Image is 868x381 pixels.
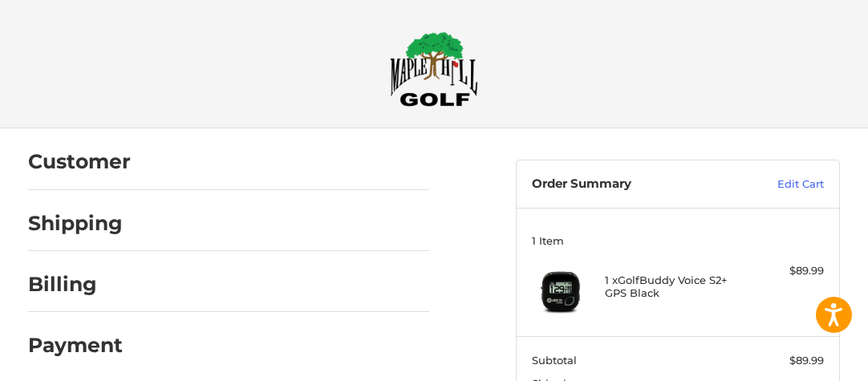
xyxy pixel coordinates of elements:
h3: Order Summary [532,176,731,193]
h3: 1 Item [532,234,824,247]
h2: Customer [28,149,131,174]
iframe: Gorgias live chat messenger [16,312,191,365]
h4: 1 x GolfBuddy Voice S2+ GPS Black [605,274,747,300]
div: $89.99 [751,263,824,279]
a: Edit Cart [731,176,824,193]
h2: Shipping [28,211,123,236]
img: Maple Hill Golf [390,31,478,107]
h2: Billing [28,272,122,297]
